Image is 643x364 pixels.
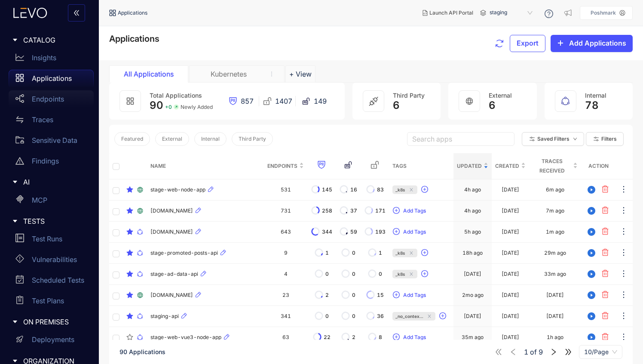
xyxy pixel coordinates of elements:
[116,70,181,78] div: All Applications
[457,161,482,171] span: Updated
[550,348,557,356] span: right
[403,208,426,214] span: Add Tags
[393,92,425,99] span: Third Party
[155,132,189,146] button: External
[352,250,355,256] span: 0
[591,10,616,16] p: Poshmark
[393,228,400,236] span: plus-circle
[585,92,606,99] span: Internal
[619,227,628,237] span: ellipsis
[9,251,94,271] a: Vulnerabilities
[32,54,56,62] p: Insights
[585,99,599,111] span: 78
[585,270,598,278] span: play-circle
[524,348,543,356] span: of
[408,272,414,276] span: close
[15,157,24,165] span: warning
[32,116,53,123] p: Traces
[464,208,481,214] div: 4h ago
[377,187,384,193] span: 83
[403,334,426,340] span: Add Tags
[325,313,329,319] span: 0
[421,270,428,278] span: plus-circle
[379,250,382,256] span: 1
[23,36,87,44] span: CATALOG
[32,256,77,263] p: Vulnerabilities
[32,74,72,82] p: Applications
[119,348,165,355] span: 90 Applications
[5,212,94,230] div: TESTS
[9,111,94,132] a: Traces
[352,271,355,277] span: 0
[264,153,307,179] th: Endpoints
[375,208,386,214] span: 171
[489,99,496,111] span: 6
[322,229,332,235] span: 344
[557,40,564,47] span: plus
[352,292,355,298] span: 0
[546,187,564,193] div: 6m ago
[9,70,94,90] a: Applications
[395,249,405,257] span: _k8s
[325,292,329,298] span: 2
[5,313,94,331] div: ON PREMISES
[517,39,539,47] span: Export
[421,267,432,281] button: plus-circle
[439,312,446,320] span: plus-circle
[9,90,94,111] a: Endpoints
[239,136,266,142] span: Third Party
[585,246,598,260] button: play-circle
[322,208,332,214] span: 258
[165,104,172,110] span: + 0
[73,9,80,17] span: double-left
[181,104,213,110] span: Newly Added
[264,70,279,78] button: remove
[350,208,357,214] span: 37
[585,309,598,323] button: play-circle
[32,336,74,343] p: Deployments
[267,161,297,171] span: Endpoints
[126,313,133,320] span: star
[619,185,628,195] span: ellipsis
[395,312,423,321] span: _no_contex...
[126,186,133,193] span: star
[464,187,481,193] div: 4h ago
[601,136,617,142] span: Filters
[5,173,94,191] div: AI
[392,204,426,218] button: plus-circleAdd Tags
[585,204,598,218] button: play-circle
[32,196,47,204] p: MCP
[586,132,624,146] button: Filters
[114,132,150,146] button: Featured
[264,243,307,264] td: 9
[264,201,307,222] td: 731
[569,39,626,47] span: Add Applications
[522,132,584,146] button: Saved Filtersdown
[585,288,598,302] button: play-circle
[241,97,254,105] span: 857
[529,153,581,179] th: Traces Received
[196,70,261,78] div: Kubernetes
[352,313,355,319] span: 0
[150,271,198,277] span: stage-ad-data-api
[502,292,519,298] div: [DATE]
[12,37,18,43] span: caret-right
[314,97,327,105] span: 149
[275,97,292,105] span: 1407
[585,183,598,197] button: play-circle
[510,35,545,52] button: Export
[619,309,628,323] button: ellipsis
[585,207,598,215] span: play-circle
[619,267,628,281] button: ellipsis
[619,333,628,342] span: ellipsis
[150,313,179,319] span: staging-api
[126,228,133,235] span: star
[585,225,598,239] button: play-circle
[150,229,193,235] span: [DOMAIN_NAME]
[462,292,484,298] div: 2mo ago
[502,313,519,319] div: [DATE]
[393,99,400,111] span: 6
[464,271,481,277] div: [DATE]
[489,92,512,99] span: External
[502,187,519,193] div: [DATE]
